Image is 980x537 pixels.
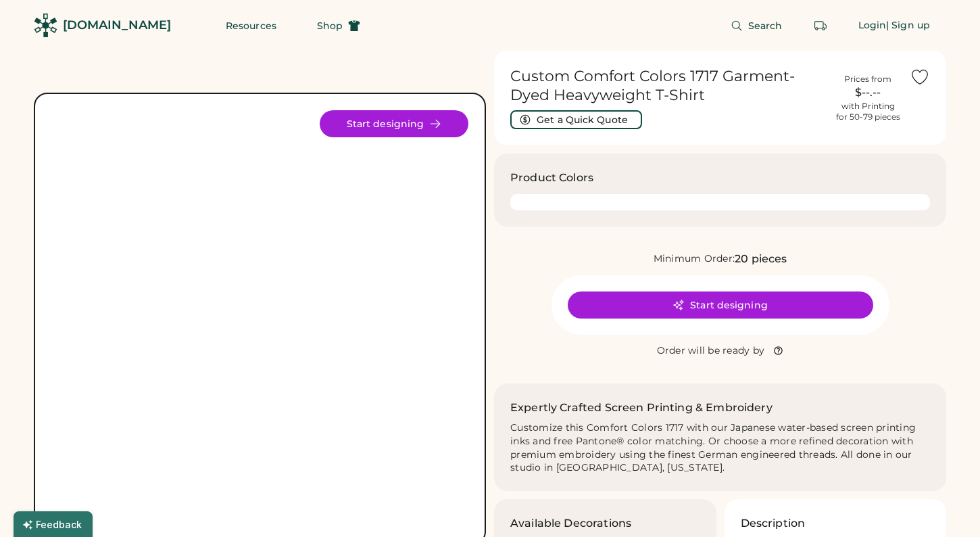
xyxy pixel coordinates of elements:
[63,17,171,34] div: [DOMAIN_NAME]
[568,291,873,319] button: Start designing
[317,21,343,30] span: Shop
[510,400,773,416] h2: Expertly Crafted Screen Printing & Embroidery
[51,110,468,528] div: 1717 Style Image
[844,74,891,85] div: Prices from
[51,110,468,528] img: Comfort Colors 1717 Product Image
[210,12,293,39] button: Resources
[735,251,787,267] div: 20 pieces
[836,101,900,122] div: with Printing for 50-79 pieces
[834,85,902,101] div: $--.--
[510,515,631,532] h3: Available Decorations
[510,170,593,186] h3: Product Colors
[748,21,783,30] span: Search
[858,19,887,32] div: Login
[886,19,930,32] div: | Sign up
[657,344,765,358] div: Order will be ready by
[510,67,826,105] h1: Custom Comfort Colors 1717 Garment-Dyed Heavyweight T-Shirt
[320,110,468,137] button: Start designing
[714,12,799,39] button: Search
[301,12,376,39] button: Shop
[741,515,806,532] h3: Description
[510,421,930,475] div: Customize this Comfort Colors 1717 with our Japanese water-based screen printing inks and free Pa...
[510,110,642,129] button: Get a Quick Quote
[654,252,735,266] div: Minimum Order:
[34,14,57,37] img: Rendered Logo - Screens
[807,12,834,39] button: Retrieve an order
